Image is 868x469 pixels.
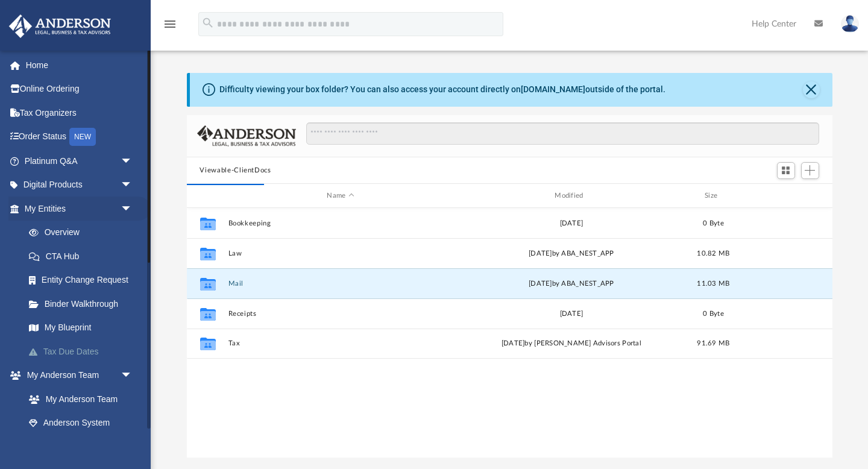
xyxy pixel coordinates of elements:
span: 0 Byte [703,220,724,227]
button: Switch to Grid View [777,162,795,179]
i: search [201,16,215,30]
div: [DATE] by ABA_NEST_APP [459,248,684,259]
div: Difficulty viewing your box folder? You can also access your account directly on outside of the p... [219,83,665,96]
a: My Anderson Team [17,387,139,411]
a: Home [8,53,151,77]
span: 0 Byte [703,310,724,317]
button: Add [801,162,819,179]
button: Close [803,81,820,98]
img: Anderson Advisors Platinum Portal [5,14,115,38]
img: User Pic [841,15,859,33]
div: Size [689,190,737,201]
span: arrow_drop_down [121,149,145,174]
input: Search files and folders [306,122,819,145]
div: id [192,190,222,201]
div: Name [227,190,453,201]
div: NEW [69,128,96,146]
div: [DATE] by [PERSON_NAME] Advisors Portal [459,338,684,349]
div: grid [187,208,832,458]
button: Viewable-ClientDocs [200,165,271,176]
button: Mail [228,280,453,288]
button: Tax [228,340,453,348]
i: menu [163,17,177,31]
div: [DATE] [459,309,684,319]
div: id [743,190,827,201]
button: Receipts [228,310,453,318]
span: 10.82 MB [697,250,729,257]
a: Order StatusNEW [8,125,151,150]
a: menu [163,23,177,31]
button: Bookkeeping [228,219,453,227]
a: Anderson System [17,411,145,435]
span: 91.69 MB [697,340,729,347]
span: 11.03 MB [697,280,729,287]
a: Digital Productsarrow_drop_down [8,173,151,197]
a: Tax Due Dates [17,339,151,364]
a: My Blueprint [17,316,145,340]
a: CTA Hub [17,244,151,268]
a: Entity Change Request [17,268,151,292]
a: My Anderson Teamarrow_drop_down [8,364,145,388]
div: [DATE] by ABA_NEST_APP [459,279,684,289]
div: [DATE] [459,218,684,229]
button: Law [228,250,453,257]
div: Modified [458,190,684,201]
span: arrow_drop_down [121,173,145,198]
a: Platinum Q&Aarrow_drop_down [8,149,151,173]
a: [DOMAIN_NAME] [521,84,585,94]
a: Tax Organizers [8,101,151,125]
a: Binder Walkthrough [17,292,151,316]
span: arrow_drop_down [121,364,145,388]
span: arrow_drop_down [121,197,145,221]
a: Overview [17,221,151,245]
a: My Entitiesarrow_drop_down [8,197,151,221]
a: Online Ordering [8,77,151,101]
